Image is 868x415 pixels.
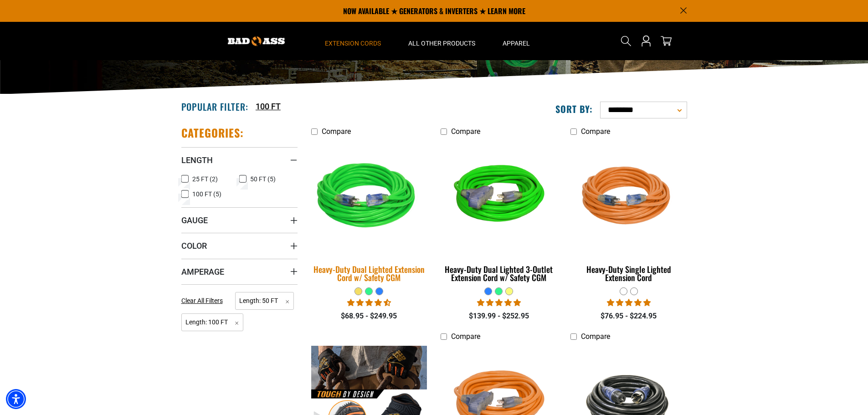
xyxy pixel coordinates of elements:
[181,296,226,306] a: Clear All Filters
[571,145,686,250] img: orange
[325,39,381,47] span: Extension Cords
[639,22,653,60] a: Open this option
[192,191,221,197] span: 100 FT (5)
[555,103,593,115] label: Sort by:
[619,34,633,48] summary: Search
[311,22,395,60] summary: Extension Cords
[607,298,651,307] span: 5.00 stars
[250,176,276,182] span: 50 FT (5)
[441,311,557,322] div: $139.99 - $252.95
[235,296,294,305] a: Length: 50 FT
[451,127,480,136] span: Compare
[181,101,248,113] h2: Popular Filter:
[181,313,244,331] span: Length: 100 FT
[477,298,521,307] span: 4.92 stars
[181,147,298,173] summary: Length
[322,127,351,136] span: Compare
[503,39,530,47] span: Apparel
[451,332,480,341] span: Compare
[570,140,687,287] a: orange Heavy-Duty Single Lighted Extension Cord
[581,332,610,341] span: Compare
[235,292,294,310] span: Length: 50 FT
[181,155,213,165] span: Length
[181,215,208,225] span: Gauge
[570,265,687,282] div: Heavy-Duty Single Lighted Extension Cord
[181,259,298,284] summary: Amperage
[6,389,26,409] div: Accessibility Menu
[305,139,433,256] img: green
[181,126,244,140] h2: Categories:
[659,36,673,46] a: cart
[395,22,489,60] summary: All Other Products
[181,207,298,233] summary: Gauge
[256,100,281,113] a: 100 FT
[441,140,557,287] a: neon green Heavy-Duty Dual Lighted 3-Outlet Extension Cord w/ Safety CGM
[581,127,610,136] span: Compare
[228,36,285,46] img: Bad Ass Extension Cords
[311,311,427,322] div: $68.95 - $249.95
[181,266,224,277] span: Amperage
[192,176,218,182] span: 25 FT (2)
[347,298,391,307] span: 4.64 stars
[441,265,557,282] div: Heavy-Duty Dual Lighted 3-Outlet Extension Cord w/ Safety CGM
[442,145,556,250] img: neon green
[181,297,223,304] span: Clear All Filters
[311,140,427,287] a: green Heavy-Duty Dual Lighted Extension Cord w/ Safety CGM
[408,39,475,47] span: All Other Products
[181,233,298,258] summary: Color
[181,241,207,251] span: Color
[489,22,544,60] summary: Apparel
[181,318,244,326] a: Length: 100 FT
[311,265,427,282] div: Heavy-Duty Dual Lighted Extension Cord w/ Safety CGM
[570,311,687,322] div: $76.95 - $224.95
